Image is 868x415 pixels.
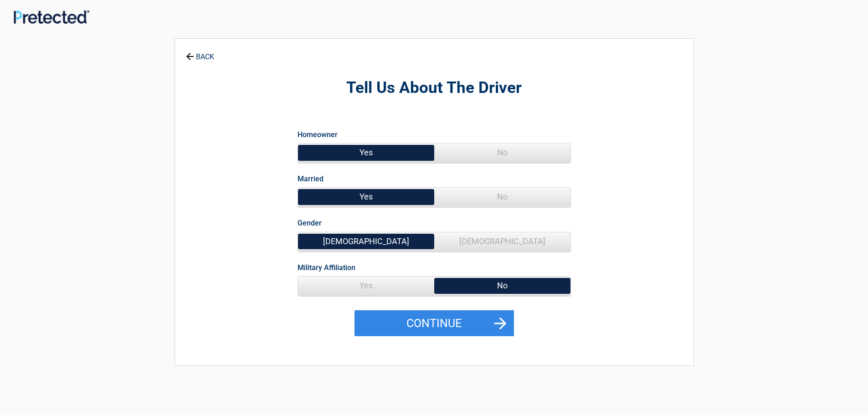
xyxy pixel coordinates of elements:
[298,232,434,251] span: [DEMOGRAPHIC_DATA]
[298,217,322,229] label: Gender
[298,188,434,206] span: Yes
[434,188,570,206] span: No
[298,261,355,274] label: Military Affiliation
[14,10,89,24] img: Main Logo
[225,77,643,99] h2: Tell Us About The Driver
[298,128,338,141] label: Homeowner
[184,45,216,61] a: BACK
[298,277,434,295] span: Yes
[434,277,570,295] span: No
[354,310,514,337] button: Continue
[434,143,570,162] span: No
[434,232,570,251] span: [DEMOGRAPHIC_DATA]
[298,173,324,185] label: Married
[298,143,434,162] span: Yes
